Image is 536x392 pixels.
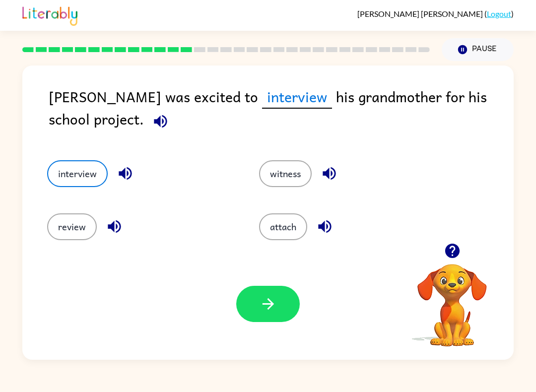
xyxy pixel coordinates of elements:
button: witness [259,160,312,187]
video: Your browser must support playing .mp4 files to use Literably. Please try using another browser. [402,249,502,348]
button: review [47,213,97,240]
img: Literably [22,4,77,26]
a: Logout [487,9,511,18]
button: attach [259,213,307,240]
div: [PERSON_NAME] was excited to his grandmother for his school project. [49,85,514,140]
span: [PERSON_NAME] [PERSON_NAME] [357,9,484,18]
button: Pause [442,38,514,61]
button: interview [47,160,108,187]
div: ( ) [357,9,514,18]
span: interview [262,85,332,109]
